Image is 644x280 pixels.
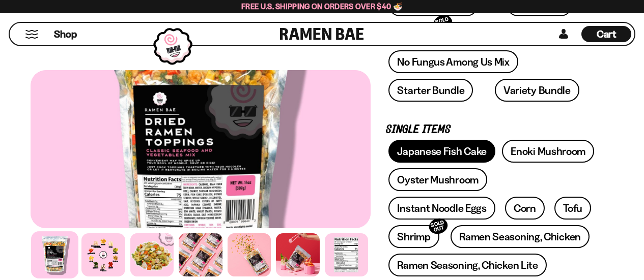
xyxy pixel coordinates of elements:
a: Ramen Seasoning, Chicken Lite [388,254,546,276]
p: Single Items [386,125,598,135]
span: Cart [597,28,617,40]
a: Starter Bundle [388,79,473,102]
a: Shop [54,26,77,42]
span: Shop [54,27,77,41]
a: Corn [505,197,545,220]
a: ShrimpSOLD OUT [388,225,439,248]
a: Variety Bundle [495,79,579,102]
span: Free U.S. Shipping on Orders over $40 🍜 [241,2,403,11]
div: SOLD OUT [427,216,450,236]
a: Oyster Mushroom [388,168,487,191]
a: Tofu [554,197,591,220]
a: Ramen Seasoning, Chicken [451,225,590,248]
a: Instant Noodle Eggs [388,197,495,220]
button: Mobile Menu Trigger [25,30,39,39]
a: Enoki Mushroom [502,140,594,163]
a: No Fungus Among Us Mix [388,50,518,73]
a: Cart [581,23,631,45]
a: Japanese Fish Cake [388,140,495,163]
